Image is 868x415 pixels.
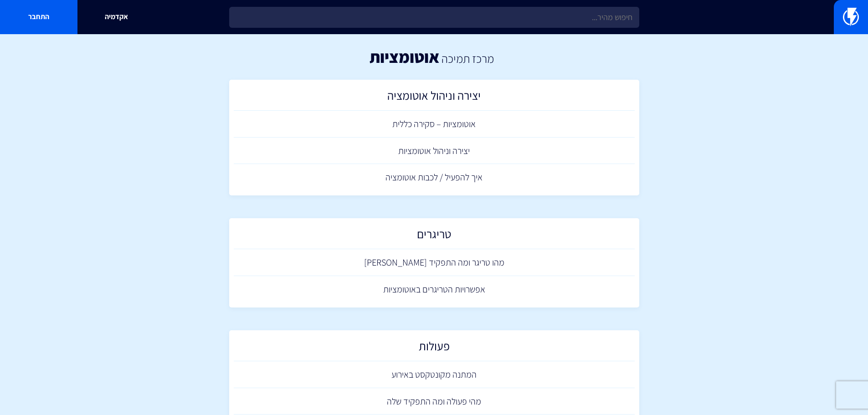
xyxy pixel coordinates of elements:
[238,89,630,107] h2: יצירה וניהול אוטומציה
[234,335,635,362] a: פעולות
[234,276,635,303] a: אפשרויות הטריגרים באוטומציות
[238,227,630,245] h2: טריגרים
[234,164,635,191] a: איך להפעיל / לכבות אוטומציה
[234,388,635,415] a: מהי פעולה ומה התפקיד שלה
[238,339,630,357] h2: פעולות
[234,138,635,164] a: יצירה וניהול אוטומציות
[234,361,635,388] a: המתנה מקונטקסט באירוע
[370,48,439,66] h1: אוטומציות
[234,249,635,276] a: מהו טריגר ומה התפקיד [PERSON_NAME]
[234,84,635,111] a: יצירה וניהול אוטומציה
[234,223,635,250] a: טריגרים
[229,7,639,28] input: חיפוש מהיר...
[234,111,635,138] a: אוטומציות – סקירה כללית
[442,51,494,66] a: מרכז תמיכה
